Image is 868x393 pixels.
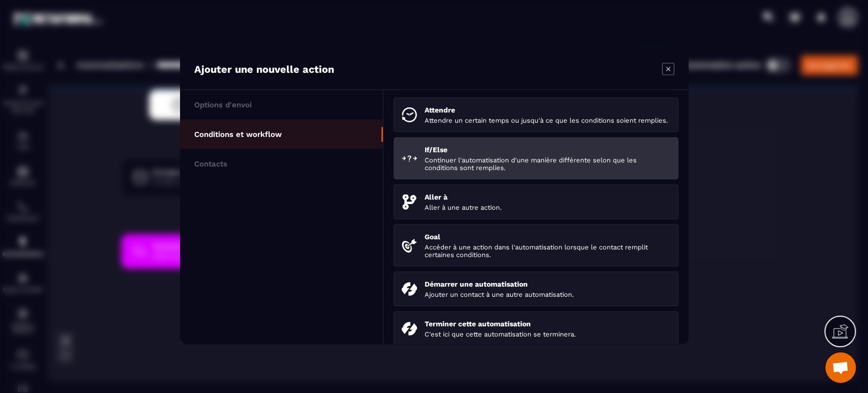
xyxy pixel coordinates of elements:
p: Démarrer une automatisation [425,280,670,288]
p: Conditions et workflow [194,130,282,139]
p: Options d'envoi [194,100,252,109]
img: goto.svg [402,194,417,210]
p: Attendre un certain temps ou jusqu'à ce que les conditions soient remplies. [425,117,670,124]
img: startAutomation.svg [402,282,417,297]
img: wait.svg [402,107,417,123]
p: Ajouter une nouvelle action [194,63,334,75]
img: endAutomation.svg [402,321,417,336]
p: C'est ici que cette automatisation se terminera. [425,330,670,338]
img: targeted.svg [402,238,417,253]
p: Ajouter un contact à une autre automatisation. [425,291,670,298]
p: Continuer l'automatisation d'une manière différente selon que les conditions sont remplies. [425,156,670,172]
p: Terminer cette automatisation [425,320,670,328]
img: ifElse.svg [402,151,417,166]
p: If/Else [425,146,670,154]
p: Accéder à une action dans l'automatisation lorsque le contact remplit certaines conditions. [425,243,670,259]
p: Aller à [425,193,670,201]
p: Contacts [194,159,227,169]
p: Attendre [425,106,670,114]
p: Aller à une autre action. [425,204,670,211]
div: Ouvrir le chat [825,352,856,383]
p: Goal [425,233,670,241]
